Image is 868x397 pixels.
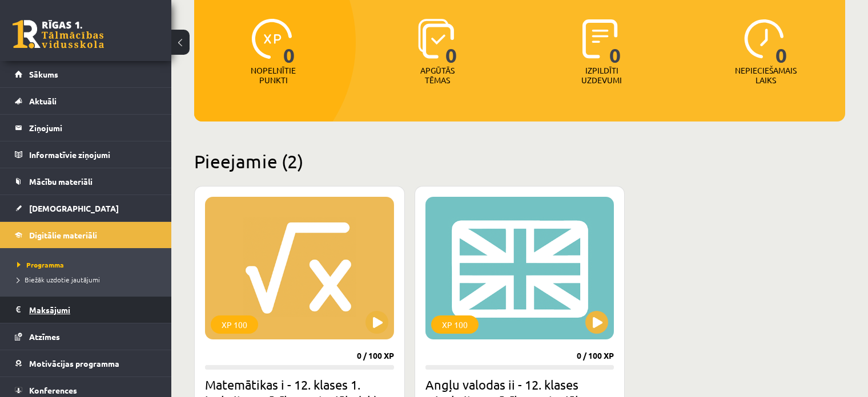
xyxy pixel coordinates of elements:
legend: Informatīvie ziņojumi [29,141,157,168]
a: Rīgas 1. Tālmācības vidusskola [13,20,104,48]
div: XP 100 [431,315,479,334]
a: [DEMOGRAPHIC_DATA] [15,195,157,221]
span: Atzīmes [29,331,60,342]
div: XP 100 [211,315,258,334]
img: icon-xp-0682a9bc20223a9ccc6f5883a126b849a74cddfe5390d2b41b4391c66f2066e7.svg [252,19,292,59]
h2: Pieejamie (2) [194,150,845,172]
legend: Ziņojumi [29,115,157,141]
a: Ziņojumi [15,115,157,141]
span: 0 [445,19,457,66]
a: Biežāk uzdotie jautājumi [17,274,160,285]
span: Aktuāli [29,96,57,106]
p: Apgūtās tēmas [415,66,460,85]
span: Biežāk uzdotie jautājumi [17,275,100,284]
span: Konferences [29,385,77,395]
span: 0 [775,19,787,66]
a: Digitālie materiāli [15,222,157,248]
img: icon-learned-topics-4a711ccc23c960034f471b6e78daf4a3bad4a20eaf4de84257b87e66633f6470.svg [418,19,454,59]
a: Motivācijas programma [15,350,157,376]
a: Aktuāli [15,88,157,114]
a: Programma [17,260,160,270]
span: Programma [17,260,64,269]
a: Maksājumi [15,297,157,323]
p: Izpildīti uzdevumi [580,66,624,85]
legend: Maksājumi [29,297,157,323]
img: icon-clock-7be60019b62300814b6bd22b8e044499b485619524d84068768e800edab66f18.svg [744,19,784,59]
p: Nopelnītie punkti [251,66,296,85]
span: Digitālie materiāli [29,230,97,240]
span: 0 [283,19,295,66]
span: Sākums [29,69,58,79]
img: icon-completed-tasks-ad58ae20a441b2904462921112bc710f1caf180af7a3daa7317a5a94f2d26646.svg [582,19,618,59]
a: Sākums [15,61,157,87]
a: Mācību materiāli [15,168,157,195]
p: Nepieciešamais laiks [735,66,797,85]
span: [DEMOGRAPHIC_DATA] [29,203,119,213]
span: Motivācijas programma [29,358,119,368]
a: Atzīmes [15,323,157,350]
span: 0 [609,19,621,66]
span: Mācību materiāli [29,176,93,187]
a: Informatīvie ziņojumi [15,141,157,168]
